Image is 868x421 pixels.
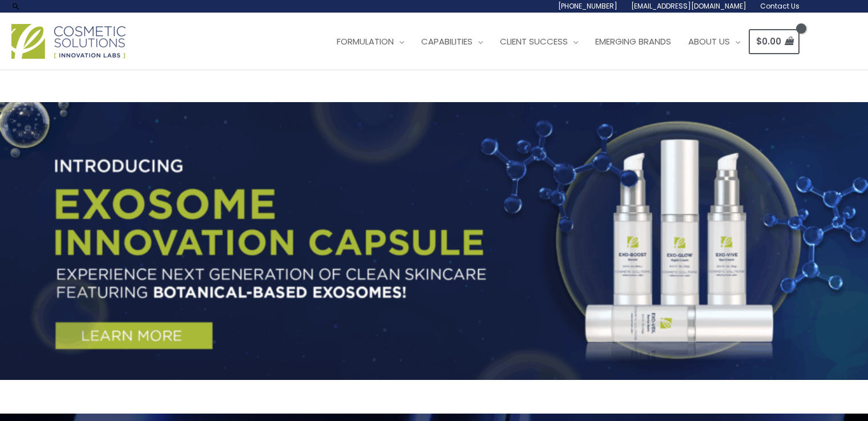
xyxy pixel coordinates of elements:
a: Emerging Brands [587,25,680,59]
span: Client Success [500,35,568,47]
span: Contact Us [760,1,800,11]
nav: Site Navigation [320,25,800,59]
a: Search icon link [11,2,21,11]
span: Formulation [337,35,394,47]
span: [PHONE_NUMBER] [558,1,617,11]
a: Client Success [491,25,587,59]
span: [EMAIL_ADDRESS][DOMAIN_NAME] [631,1,746,11]
bdi: 0.00 [756,35,781,47]
span: Emerging Brands [595,35,671,47]
span: $ [756,35,762,47]
a: Capabilities [413,25,491,59]
a: Formulation [328,25,413,59]
a: View Shopping Cart, empty [749,29,800,55]
a: About Us [680,25,749,59]
img: Cosmetic Solutions Logo [11,24,126,59]
span: About Us [688,35,730,47]
span: Capabilities [421,35,473,47]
